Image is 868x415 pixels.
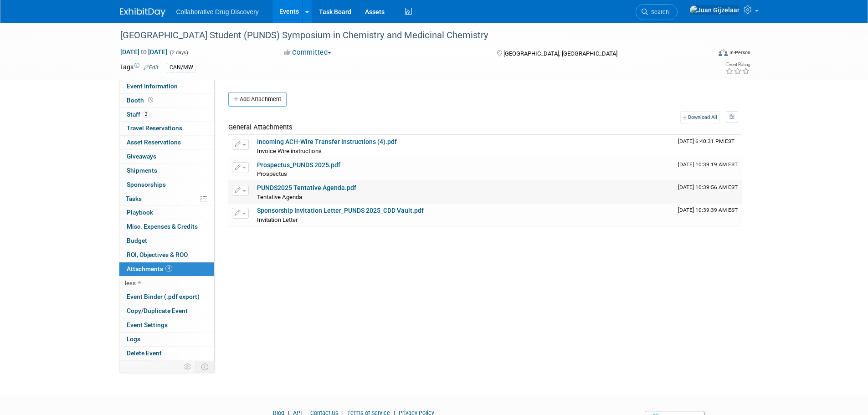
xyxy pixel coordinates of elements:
[725,62,750,67] div: Event Rating
[139,48,148,56] span: to
[127,349,162,357] span: Delete Event
[127,209,153,216] span: Playbook
[119,248,214,262] a: ROI, Objectives & ROO
[257,207,424,214] a: Sponsorship Invitation Letter_PUNDS 2025_CDD Vault.pdf
[127,97,155,104] span: Booth
[127,82,178,90] span: Event Information
[120,62,159,73] td: Tags
[257,216,298,223] span: Invitation Letter
[167,63,196,72] div: CAN/MW
[119,333,214,346] a: Logs
[176,8,259,15] span: Collaborative Drug Discovery
[127,181,166,188] span: Sponsorships
[674,181,742,204] td: Upload Timestamp
[119,318,214,332] a: Event Settings
[119,150,214,164] a: Giveaways
[146,97,155,103] span: Booth not reserved yet
[257,184,356,191] a: PUNDS2025 Tentative Agenda.pdf
[119,192,214,206] a: Tasks
[119,304,214,318] a: Copy/Duplicate Event
[119,136,214,149] a: Asset Reservations
[228,92,287,107] button: Add Attachment
[127,138,181,146] span: Asset Reservations
[674,204,742,226] td: Upload Timestamp
[127,124,182,132] span: Travel Reservations
[119,290,214,304] a: Event Binder (.pdf export)
[120,48,168,56] span: [DATE] [DATE]
[119,164,214,178] a: Shipments
[119,234,214,248] a: Budget
[143,111,149,118] span: 2
[680,111,720,123] a: Download All
[689,5,740,15] img: Juan Gijzelaar
[729,49,750,56] div: In-Person
[119,277,214,290] a: less
[257,138,397,145] a: Incoming ACH-Wire Transfer Instructions (4).pdf
[257,161,340,169] a: Prospectus_PUNDS 2025.pdf
[257,148,322,154] span: Invoice Wire instructions
[119,94,214,108] a: Booth
[119,178,214,192] a: Sponsorships
[127,167,157,174] span: Shipments
[127,223,198,230] span: Misc. Expenses & Credits
[195,361,214,373] td: Toggle Event Tabs
[127,251,188,258] span: ROI, Objectives & ROO
[719,49,728,56] img: Format-Inperson.png
[127,153,156,160] span: Giveaways
[648,9,669,15] span: Search
[119,206,214,220] a: Playbook
[127,265,172,272] span: Attachments
[127,321,168,328] span: Event Settings
[119,122,214,135] a: Travel Reservations
[127,111,149,118] span: Staff
[674,135,742,158] td: Upload Timestamp
[503,50,617,57] span: [GEOGRAPHIC_DATA], [GEOGRAPHIC_DATA]
[144,64,159,71] a: Edit
[281,48,335,57] button: Committed
[119,220,214,234] a: Misc. Expenses & Credits
[119,262,214,276] a: Attachments4
[119,108,214,122] a: Staff2
[127,293,200,300] span: Event Binder (.pdf export)
[169,50,188,56] span: (2 days)
[657,47,751,61] div: Event Format
[228,123,293,131] span: General Attachments
[678,207,738,213] span: Upload Timestamp
[678,161,738,168] span: Upload Timestamp
[257,170,287,177] span: Prospectus
[127,307,188,314] span: Copy/Duplicate Event
[257,194,302,200] span: Tentative Agenda
[678,184,738,190] span: Upload Timestamp
[678,138,734,144] span: Upload Timestamp
[119,347,214,360] a: Delete Event
[119,80,214,93] a: Event Information
[636,4,678,20] a: Search
[117,27,697,44] div: [GEOGRAPHIC_DATA] Student (PUNDS) Symposium in Chemistry and Medicinal Chemistry
[180,361,196,373] td: Personalize Event Tab Strip
[165,265,172,272] span: 4
[127,237,147,244] span: Budget
[126,195,142,202] span: Tasks
[120,8,165,17] img: ExhibitDay
[674,158,742,181] td: Upload Timestamp
[125,279,136,287] span: less
[127,335,140,343] span: Logs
